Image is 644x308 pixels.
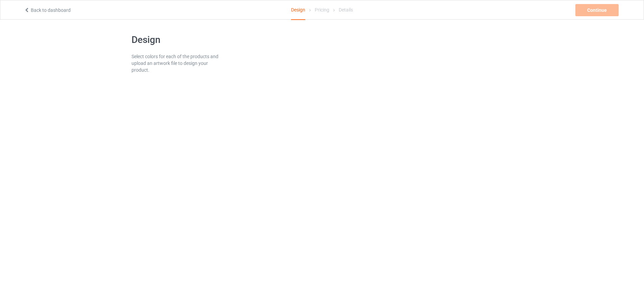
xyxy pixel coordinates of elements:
[132,34,220,46] h1: Design
[132,53,220,73] div: Select colors for each of the products and upload an artwork file to design your product.
[339,0,353,19] div: Details
[24,7,71,13] a: Back to dashboard
[315,0,329,19] div: Pricing
[291,0,305,20] div: Design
